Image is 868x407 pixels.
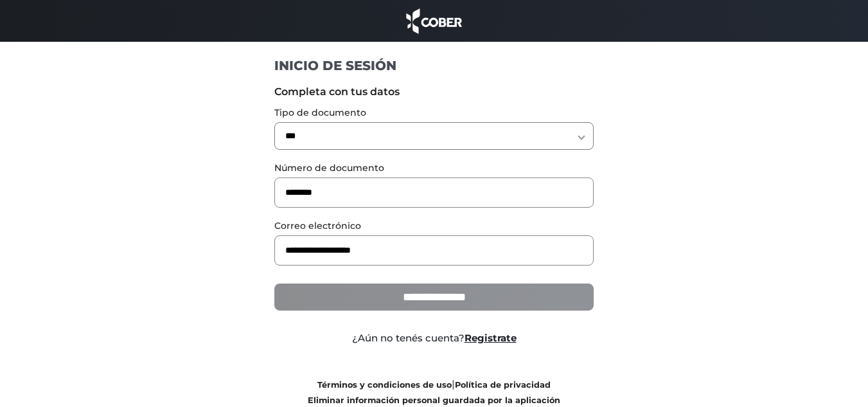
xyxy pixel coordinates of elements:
[274,57,594,74] h1: INICIO DE SESIÓN
[465,332,517,344] a: Registrate
[455,380,551,390] a: Política de privacidad
[274,106,594,120] label: Tipo de documento
[317,380,452,390] a: Términos y condiciones de uso
[403,6,466,35] img: cober_marca.png
[274,84,594,100] label: Completa con tus datos
[308,395,560,405] a: Eliminar información personal guardada por la aplicación
[265,331,603,346] div: ¿Aún no tenés cuenta?
[274,161,594,175] label: Número de documento
[274,219,594,233] label: Correo electrónico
